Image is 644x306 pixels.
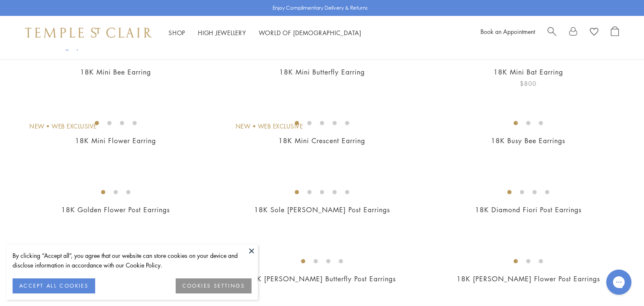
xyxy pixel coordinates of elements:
a: World of [DEMOGRAPHIC_DATA]World of [DEMOGRAPHIC_DATA] [259,28,361,37]
div: By clicking “Accept all”, you agree that our website can store cookies on your device and disclos... [13,251,252,270]
button: COOKIES SETTINGS [176,278,252,293]
a: 18K Sole [PERSON_NAME] Post Earrings [254,205,390,214]
a: Open Shopping Bag [611,26,619,39]
a: 18K [PERSON_NAME] Butterfly Post Earrings [248,274,396,283]
span: $800 [520,79,537,88]
button: ACCEPT ALL COOKIES [13,278,95,293]
a: 18K Golden Flower Post Earrings [61,205,170,214]
a: 18K Mini Bee Earring [80,67,151,77]
a: 18K Mini Butterfly Earring [279,67,365,77]
a: View Wishlist [590,26,598,39]
a: 18K Mini Flower Earring [75,136,156,145]
img: Temple St. Clair [25,28,152,38]
iframe: Gorgias live chat messenger [602,267,636,298]
p: Enjoy Complimentary Delivery & Returns [273,4,368,12]
div: New • Web Exclusive [236,122,303,131]
a: 18K Mini Crescent Earring [278,136,365,145]
a: ShopShop [169,28,185,37]
a: Book an Appointment [480,27,535,36]
a: 18K [PERSON_NAME] Flower Post Earrings [457,274,600,283]
a: Search [548,26,556,39]
a: 18K Diamond Fiori Post Earrings [475,205,582,214]
a: 18K Busy Bee Earrings [491,136,565,145]
a: 18K Mini Bat Earring [493,67,563,77]
a: High JewelleryHigh Jewellery [198,28,246,37]
nav: Main navigation [169,28,361,38]
div: New • Web Exclusive [29,122,97,131]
